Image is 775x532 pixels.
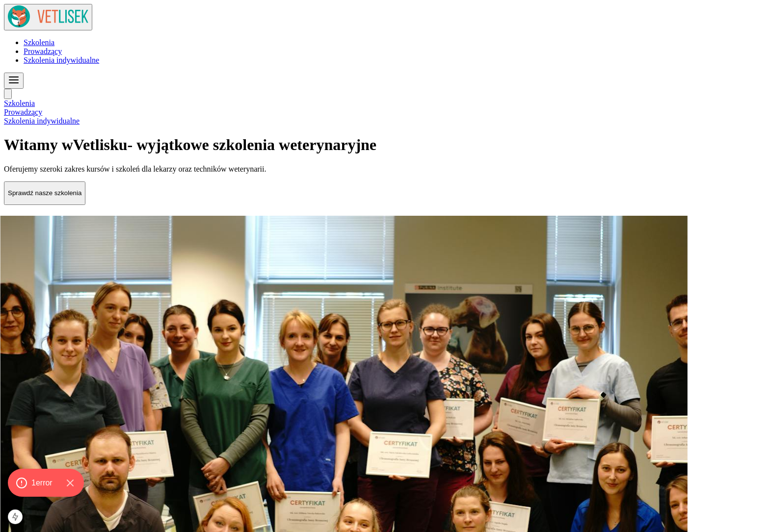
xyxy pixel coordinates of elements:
[4,165,771,174] p: Oferujemy szeroki zakres kursów i szkoleń dla lekarzy oraz techników weterynarii.
[24,47,62,55] a: Prowadzący
[95,136,128,153] span: lisku
[73,136,95,153] span: Vet
[4,136,771,154] h1: Witamy w - wyjątkowe szkolenia weterynaryjne
[4,181,85,205] button: Sprawdź nasze szkolenia
[4,117,80,125] a: Szkolenia indywidualne
[8,189,81,197] p: Sprawdź nasze szkolenia
[24,56,99,64] a: Szkolenia indywidualne
[4,188,85,197] a: Sprawdź nasze szkolenia
[24,38,54,47] a: Szkolenia
[4,89,12,99] button: Close menu
[4,73,24,89] button: Toggle menu
[4,99,35,107] a: Szkolenia
[4,108,42,116] a: Prowadzący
